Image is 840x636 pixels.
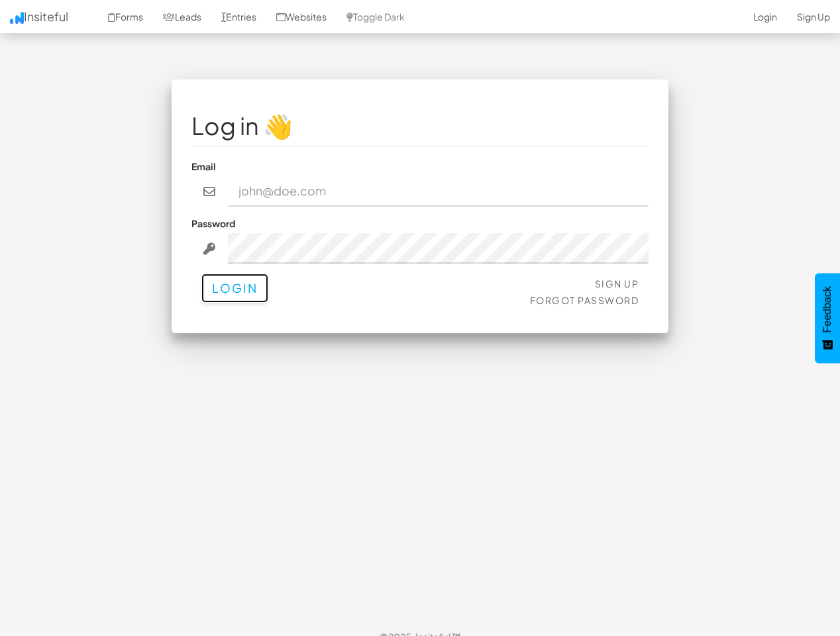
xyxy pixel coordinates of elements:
label: Email [191,160,216,173]
span: Feedback [821,286,833,333]
a: Forgot Password [530,294,639,306]
a: Sign Up [595,278,639,290]
h1: Log in 👋 [191,113,649,139]
label: Password [191,217,235,230]
img: icon.png [10,12,24,24]
input: john@doe.com [228,176,649,207]
button: Feedback - Show survey [815,273,840,363]
button: Login [201,274,268,303]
